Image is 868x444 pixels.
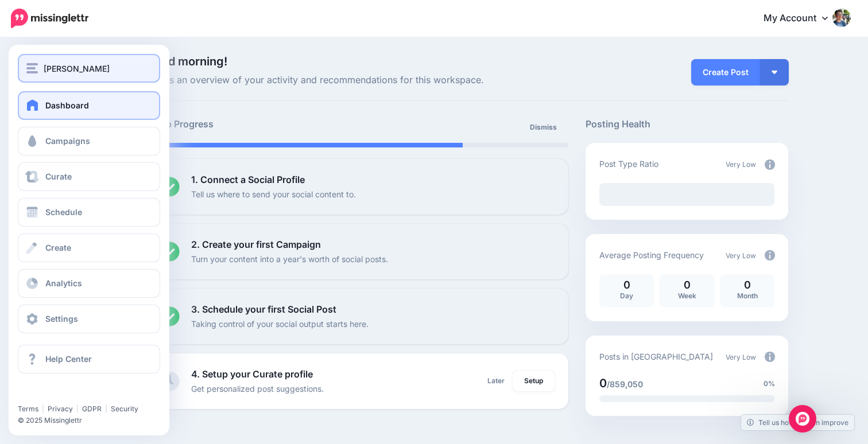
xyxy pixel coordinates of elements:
[726,251,756,260] span: Very Low
[620,291,633,300] span: Day
[480,371,511,391] a: Later
[160,371,180,391] img: clock-grey.png
[146,117,357,131] h5: Setup Progress
[523,117,564,138] a: Dismiss
[191,239,321,250] b: 2. Create your first Campaign
[599,350,713,363] p: Posts in [GEOGRAPHIC_DATA]
[586,117,788,131] h5: Posting Health
[191,174,305,185] b: 1. Connect a Social Profile
[48,404,73,413] a: Privacy
[191,368,313,380] b: 4. Setup your Curate profile
[18,388,107,399] iframe: Twitter Follow Button
[605,280,648,290] p: 0
[45,172,72,181] span: Curate
[599,248,704,262] p: Average Posting Frequency
[678,291,696,300] span: Week
[691,59,760,85] a: Create Post
[599,157,658,170] p: Post Type Ratio
[18,54,160,83] button: [PERSON_NAME]
[26,63,38,73] img: menu.png
[146,54,227,68] span: Good morning!
[45,207,82,217] span: Schedule
[18,345,160,373] a: Help Center
[18,404,38,413] a: Terms
[160,306,180,326] img: checked-circle.png
[765,250,775,260] img: info-circle-grey.png
[76,404,79,413] span: |
[146,73,569,88] span: Here's an overview of your activity and recommendations for this workspace.
[599,376,607,390] span: 0
[607,379,643,389] span: /859,050
[765,159,775,170] img: info-circle-grey.png
[772,71,777,74] img: arrow-down-white.png
[726,280,769,290] p: 0
[191,252,388,266] p: Turn your content into a year's worth of social posts.
[18,233,160,262] a: Create
[191,317,369,330] p: Taking control of your social output starts here.
[789,405,816,433] div: Open Intercom Messenger
[18,127,160,155] a: Campaigns
[726,160,756,169] span: Very Low
[11,9,88,28] img: Missinglettr
[111,404,138,413] a: Security
[160,177,180,197] img: checked-circle.png
[752,5,851,33] a: My Account
[160,242,180,262] img: checked-circle.png
[726,353,756,361] span: Very Low
[741,415,854,430] a: Tell us how we can improve
[18,91,160,120] a: Dashboard
[191,382,324,395] p: Get personalized post suggestions.
[18,305,160,333] a: Settings
[18,162,160,191] a: Curate
[45,314,78,324] span: Settings
[18,415,169,426] li: © 2025 Missinglettr
[82,404,102,413] a: GDPR
[44,62,110,75] span: [PERSON_NAME]
[191,188,356,201] p: Tell us where to send your social content to.
[765,352,775,362] img: info-circle-grey.png
[191,303,336,315] b: 3. Schedule your first Social Post
[18,269,160,298] a: Analytics
[513,371,555,391] a: Setup
[764,378,775,390] span: 0%
[45,354,92,364] span: Help Center
[18,198,160,227] a: Schedule
[45,136,90,146] span: Campaigns
[665,280,708,290] p: 0
[45,278,82,288] span: Analytics
[45,243,71,252] span: Create
[45,100,89,110] span: Dashboard
[105,404,107,413] span: |
[737,291,758,300] span: Month
[42,404,44,413] span: |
